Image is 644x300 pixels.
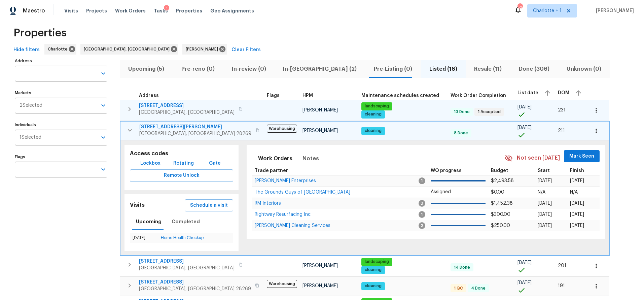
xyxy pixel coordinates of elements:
span: 2 [419,222,425,229]
span: Visits [64,7,78,14]
span: Lockbox [140,159,160,168]
span: Warehousing [267,125,297,133]
span: cleaning [362,111,384,117]
span: N/A [538,190,545,195]
span: cleaning [362,128,384,134]
span: [STREET_ADDRESS] [139,258,235,265]
button: Open [99,101,108,110]
a: The Grounds Guys of [GEOGRAPHIC_DATA] [255,190,350,194]
span: Gate [207,159,223,168]
button: Remote Unlock [130,169,233,182]
span: [DATE] [538,201,552,206]
span: Upcoming (5) [124,64,169,74]
span: The Grounds Guys of [GEOGRAPHIC_DATA] [255,190,350,195]
span: $0.00 [491,190,504,195]
button: Open [99,69,108,78]
span: [PERSON_NAME] [593,7,634,14]
span: Done (306) [514,64,554,74]
span: [GEOGRAPHIC_DATA], [GEOGRAPHIC_DATA] 28269 [139,286,251,292]
span: [PERSON_NAME] [302,263,338,268]
span: 201 [558,263,566,268]
span: 1 [419,177,425,184]
span: Trade partner [255,168,288,173]
span: [GEOGRAPHIC_DATA], [GEOGRAPHIC_DATA] 28269 [139,130,251,137]
span: In-review (0) [227,64,271,74]
span: Finish [570,168,584,173]
span: Hide filters [13,46,40,54]
span: 191 [558,284,565,288]
span: Rightway Resurfacing Inc. [255,212,312,217]
span: $250.00 [491,223,510,228]
span: 14 Done [451,265,473,270]
span: 211 [558,128,565,133]
span: Rotating [173,159,194,168]
span: Maestro [23,7,45,14]
span: 231 [558,108,566,112]
span: Mark Seen [569,152,594,161]
div: 52 [517,4,522,11]
span: HPM [302,93,313,98]
span: $1,452.38 [491,201,513,206]
span: Projects [86,7,107,14]
span: Pre-reno (0) [177,64,219,74]
span: 4 Done [468,286,488,291]
button: Clear Filters [229,44,263,56]
span: Budget [491,168,508,173]
span: Properties [176,7,202,14]
span: 13 Done [451,109,472,115]
span: Pre-Listing (0) [369,64,417,74]
td: [DATE] [130,233,158,243]
span: [PERSON_NAME] Enterprises [255,178,316,183]
span: [DATE] [538,212,552,217]
a: RM Interiors [255,201,281,205]
span: [DATE] [538,178,552,183]
span: [GEOGRAPHIC_DATA], [GEOGRAPHIC_DATA] [139,265,235,271]
span: Address [139,93,159,98]
span: [STREET_ADDRESS] [139,279,251,286]
label: Markets [15,91,107,95]
span: [DATE] [570,201,584,206]
span: Work Orders [258,154,292,163]
span: Charlotte + 1 [533,7,562,14]
span: [PERSON_NAME] [302,108,338,112]
span: [PERSON_NAME] [302,284,338,288]
span: [PERSON_NAME] [186,46,221,53]
span: Charlotte [48,46,70,53]
span: landscaping [362,103,392,109]
span: Completed [172,218,200,226]
span: 8 Done [451,130,471,136]
span: cleaning [362,267,384,273]
div: 1 [164,5,169,12]
span: [DATE] [570,212,584,217]
span: 1 Accepted [475,109,503,115]
button: Schedule a visit [185,199,233,212]
span: RM Interiors [255,201,281,206]
span: Clear Filters [231,46,261,54]
span: $2,493.58 [491,178,514,183]
label: Address [15,59,107,63]
span: Listed (18) [425,64,462,74]
span: DOM [558,91,569,95]
span: 3 [419,200,425,207]
span: Not seen [DATE] [517,154,560,162]
span: 1 QC [451,286,466,291]
span: [DATE] [517,260,532,265]
span: [STREET_ADDRESS][PERSON_NAME] [139,124,251,130]
a: [PERSON_NAME] Cleaning Services [255,224,330,228]
a: [PERSON_NAME] Enterprises [255,179,316,183]
span: Unknown (0) [562,64,606,74]
span: Work Orders [115,7,146,14]
span: [GEOGRAPHIC_DATA], [GEOGRAPHIC_DATA] [84,46,172,53]
button: Open [99,165,108,174]
span: [STREET_ADDRESS] [139,102,235,109]
span: 1 Selected [20,135,41,140]
span: Notes [302,154,319,163]
label: Individuals [15,123,107,127]
span: Remote Unlock [135,171,228,180]
span: [DATE] [517,105,532,109]
span: [DATE] [570,223,584,228]
a: Home Health Checkup [161,236,204,240]
span: [PERSON_NAME] Cleaning Services [255,223,330,228]
span: cleaning [362,283,384,289]
span: Properties [13,30,67,36]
